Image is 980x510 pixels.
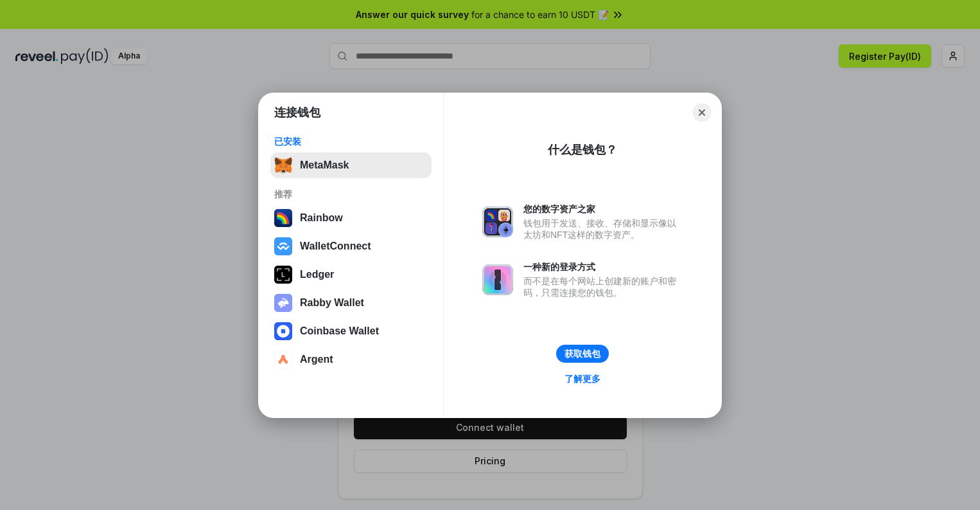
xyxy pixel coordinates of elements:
div: Argent [300,354,333,365]
div: 推荐 [274,188,428,200]
img: svg+xml,%3Csvg%20fill%3D%22none%22%20height%3D%2233%22%20viewBox%3D%220%200%2035%2033%22%20width%... [274,156,292,174]
div: 获取钱包 [564,348,600,360]
img: svg+xml,%3Csvg%20width%3D%22120%22%20height%3D%22120%22%20viewBox%3D%220%200%20120%20120%22%20fil... [274,209,292,227]
img: svg+xml,%3Csvg%20xmlns%3D%22http%3A%2F%2Fwww.w3.org%2F2000%2Fsvg%22%20fill%3D%22none%22%20viewBox... [482,206,513,237]
button: Coinbase Wallet [270,318,432,344]
div: Rainbow [300,212,343,224]
div: 已安装 [274,136,428,147]
button: Ledger [270,262,432,287]
img: svg+xml,%3Csvg%20width%3D%2228%22%20height%3D%2228%22%20viewBox%3D%220%200%2028%2028%22%20fill%3D... [274,322,292,340]
div: MetaMask [300,159,349,171]
div: Ledger [300,269,334,280]
div: 而不是在每个网站上创建新的账户和密码，只需连接您的钱包。 [523,275,683,298]
img: svg+xml,%3Csvg%20xmlns%3D%22http%3A%2F%2Fwww.w3.org%2F2000%2Fsvg%22%20fill%3D%22none%22%20viewBox... [274,294,292,312]
button: Rabby Wallet [270,290,432,316]
div: 钱包用于发送、接收、存储和显示像以太坊和NFT这样的数字资产。 [523,217,683,241]
img: svg+xml,%3Csvg%20width%3D%2228%22%20height%3D%2228%22%20viewBox%3D%220%200%2028%2028%22%20fill%3D... [274,351,292,369]
button: Rainbow [270,205,432,231]
button: WalletConnect [270,233,432,259]
div: 了解更多 [564,373,600,385]
h1: 连接钱包 [274,105,320,120]
button: MetaMask [270,152,432,178]
div: WalletConnect [300,241,371,252]
a: 了解更多 [557,370,608,387]
button: 获取钱包 [556,345,609,363]
div: 什么是钱包？ [548,142,617,158]
img: svg+xml,%3Csvg%20xmlns%3D%22http%3A%2F%2Fwww.w3.org%2F2000%2Fsvg%22%20fill%3D%22none%22%20viewBox... [482,264,513,295]
div: Coinbase Wallet [300,325,379,337]
img: svg+xml,%3Csvg%20xmlns%3D%22http%3A%2F%2Fwww.w3.org%2F2000%2Fsvg%22%20width%3D%2228%22%20height%3... [274,266,292,284]
button: Argent [270,347,432,372]
img: svg+xml,%3Csvg%20width%3D%2228%22%20height%3D%2228%22%20viewBox%3D%220%200%2028%2028%22%20fill%3D... [274,237,292,255]
div: Rabby Wallet [300,297,364,309]
div: 您的数字资产之家 [523,203,683,215]
div: 一种新的登录方式 [523,261,683,273]
button: Close [693,104,711,122]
